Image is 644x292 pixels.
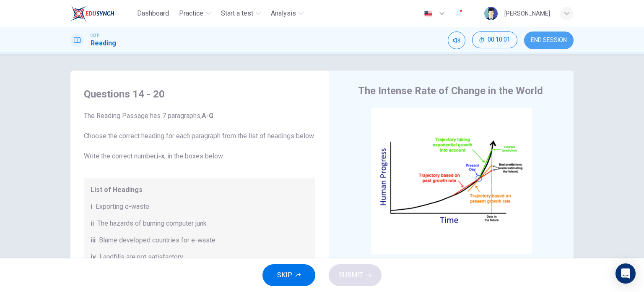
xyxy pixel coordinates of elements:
[277,269,292,281] span: SKIP
[84,111,315,161] span: The Reading Passage has 7 paragraphs, . Choose the correct heading for each paragraph from the li...
[615,263,636,284] div: Open Intercom Messenger
[218,6,264,21] button: Start a test
[137,8,169,18] span: Dashboard
[134,6,172,21] button: Dashboard
[91,38,116,48] h1: Reading
[423,11,434,17] img: en
[91,235,96,245] span: iii
[99,235,216,245] span: Blame developed countries for e-waste
[488,37,510,43] span: 00:10:01
[91,218,94,229] span: ii
[271,8,296,18] span: Analysis
[504,8,550,18] div: [PERSON_NAME]
[70,5,134,22] a: EduSynch logo
[91,202,92,212] span: i
[531,37,567,44] span: END SESSION
[176,6,214,21] button: Practice
[267,6,307,21] button: Analysis
[84,87,315,101] h4: Questions 14 - 20
[179,8,203,18] span: Practice
[221,8,253,18] span: Start a test
[91,252,96,262] span: iv
[448,32,465,49] div: Mute
[484,7,498,20] img: Profile picture
[472,32,517,49] div: Hide
[358,84,543,97] h4: The Intense Rate of Change in the World
[157,152,164,160] b: i-x
[91,185,309,195] span: List of Headings
[91,32,99,38] span: CEFR
[96,202,149,212] span: Exporting e-waste
[472,32,517,48] button: 00:10:01
[524,32,574,49] button: END SESSION
[262,264,315,286] button: SKIP
[99,252,183,262] span: Landfills are not satisfactory
[97,218,207,229] span: The hazards of burning computer junk
[202,112,213,120] b: A-G
[70,5,114,22] img: EduSynch logo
